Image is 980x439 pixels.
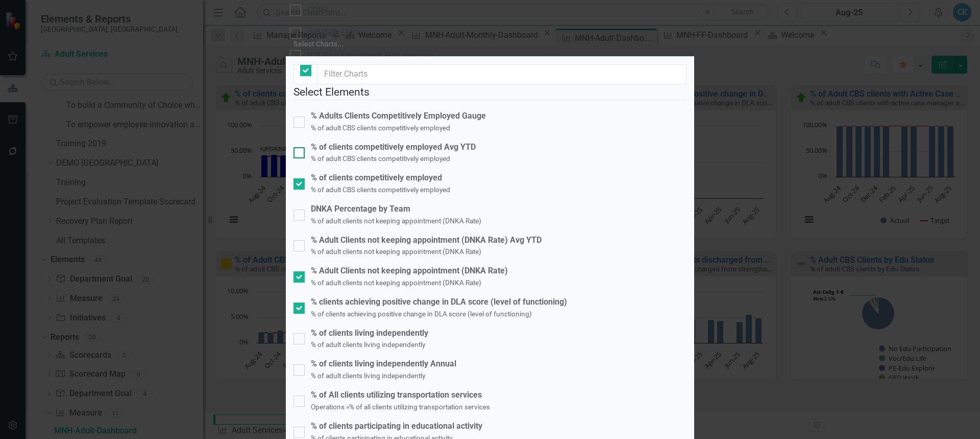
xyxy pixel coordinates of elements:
small: Operations [311,403,346,411]
small: % of adult CBS clients competitively employed [311,186,450,194]
div: % of clients living independently Annual [311,358,456,370]
input: Filter Charts [317,64,687,84]
div: % of clients living independently [311,328,428,339]
small: % of adult clients not keeping appointment (DNKA Rate) [311,279,481,287]
small: % of adult clients living independently [311,372,425,380]
div: % of clients competitively employed Avg YTD [311,142,476,153]
div: % of All clients utilizing transportation services [311,389,490,401]
small: % of adult CBS clients competitively employed [311,154,450,163]
small: % of adult CBS clients competitively employed [311,124,450,132]
small: % of adult clients living independently [311,340,425,349]
div: DNKA Percentage by Team [311,203,481,215]
small: % of clients achieving positive change in DLA score (level of functioning) [311,310,532,318]
div: Select Charts... [293,40,344,48]
small: % of all clients utilizing transportation services [349,403,490,411]
small: % of adult clients not keeping appointment (DNKA Rate) [311,217,481,225]
div: % clients achieving positive change in DLA score (level of functioning) [311,296,567,308]
legend: Select Elements [293,84,687,100]
div: % Adults Clients Competitively Employed Gauge [311,110,486,122]
small: % of adult clients not keeping appointment (DNKA Rate) [311,247,481,256]
div: % Adult Clients not keeping appointment (DNKA Rate) Avg YTD [311,235,542,246]
div: % of clients competitively employed [311,172,450,184]
small: » [346,403,349,411]
div: % Adult Clients not keeping appointment (DNKA Rate) [311,265,508,277]
div: % of clients participating in educational activity [311,421,482,432]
